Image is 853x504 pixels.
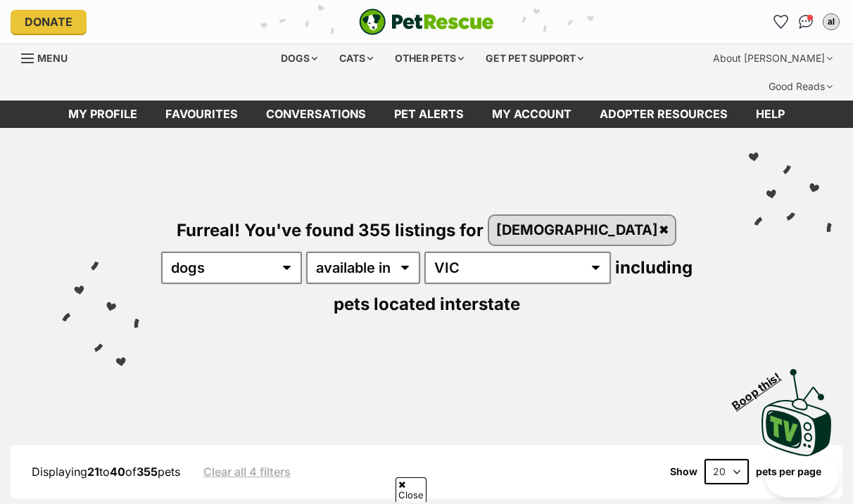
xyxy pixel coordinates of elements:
[11,10,87,34] a: Donate
[271,44,327,72] div: Dogs
[37,52,68,64] span: Menu
[489,216,675,245] a: [DEMOGRAPHIC_DATA]
[670,466,697,477] span: Show
[177,219,484,240] span: Furreal! You've found 355 listings for
[21,44,77,70] a: Menu
[359,8,494,35] a: PetRescue
[756,466,821,477] label: pets per page
[703,44,842,72] div: About [PERSON_NAME]
[765,455,839,497] iframe: Help Scout Beacon - Open
[795,11,817,33] a: Conversations
[730,361,795,412] span: Boop this!
[799,15,814,29] img: chat-41dd97257d64d25036548639549fe6c8038ab92f7586957e7f3b1b290dea8141.svg
[380,101,478,128] a: Pet alerts
[334,257,693,314] span: including pets located interstate
[396,477,426,502] span: Close
[151,101,252,128] a: Favourites
[762,356,832,459] a: Boop this!
[385,44,474,72] div: Other pets
[824,15,838,29] div: al
[742,101,799,128] a: Help
[87,465,99,479] strong: 21
[329,44,383,72] div: Cats
[137,465,158,479] strong: 355
[476,44,593,72] div: Get pet support
[359,8,494,35] img: logo-e224e6f780fb5917bec1dbf3a21bbac754714ae5b6737aabdf751b685950b380.svg
[32,465,180,479] span: Displaying to of pets
[478,101,586,128] a: My account
[586,101,742,128] a: Adopter resources
[252,101,380,128] a: conversations
[759,72,842,101] div: Good Reads
[769,11,842,33] ul: Account quick links
[203,465,291,478] a: Clear all 4 filters
[54,101,151,128] a: My profile
[762,369,832,456] img: PetRescue TV logo
[769,11,792,33] a: Favourites
[820,11,842,33] button: My account
[110,465,125,479] strong: 40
